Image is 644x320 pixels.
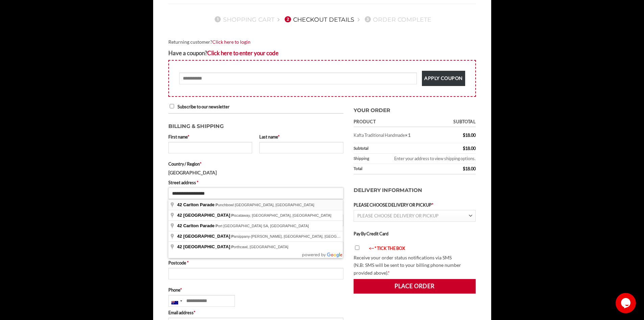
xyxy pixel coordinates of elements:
bdi: 18.00 [463,166,476,171]
td: Enter your address to view shipping options. [375,154,476,164]
span: Subscribe to our newsletter [177,104,230,109]
a: 1Shopping Cart [213,16,275,23]
h3: Delivery Information [354,179,476,201]
div: Returning customer? [168,38,476,46]
label: Street address [168,179,343,186]
strong: × 1 [405,132,410,138]
span: $ [463,132,465,138]
button: Apply coupon [422,71,465,86]
span: 42 [177,202,182,207]
strong: [GEOGRAPHIC_DATA] [168,170,217,175]
nav: Checkout steps [168,10,476,28]
abbr: required [188,134,189,140]
span: arsippany-[PERSON_NAME], [GEOGRAPHIC_DATA], [GEOGRAPHIC_DATA], [GEOGRAPHIC_DATA] [231,234,404,238]
span: Carlton Parade [183,223,214,228]
span: ort [GEOGRAPHIC_DATA] SA, [GEOGRAPHIC_DATA] [216,224,309,228]
h3: Your order [354,103,476,115]
img: arrow-blink.gif [363,247,369,251]
div: Australia: +61 [169,295,184,306]
th: Product [354,118,440,127]
label: PLEASE CHOOSE DELIVERY OR PICKUP [354,201,476,208]
span: P [231,234,234,238]
th: Total [354,164,440,175]
span: P [216,224,218,228]
span: [GEOGRAPHIC_DATA] [183,244,230,249]
font: <-- * TICK THE BOX [369,246,405,251]
bdi: 18.00 [463,146,476,151]
input: <-- * TICK THE BOX [355,246,359,250]
span: 42 [177,244,182,249]
span: orthcawl, [GEOGRAPHIC_DATA] [231,245,288,249]
abbr: required [200,161,201,167]
label: Pay By Credit Card [354,231,388,236]
span: iscataway, [GEOGRAPHIC_DATA], [GEOGRAPHIC_DATA] [231,213,331,217]
h3: Billing & Shipping [168,119,343,131]
label: First name [168,133,253,140]
abbr: required [187,260,189,265]
label: Last name [259,133,343,140]
a: Click here to login [212,39,251,45]
label: Postcode [168,259,343,266]
span: [GEOGRAPHIC_DATA] [183,234,230,239]
th: Subtotal [354,143,440,153]
div: Have a coupon? [168,48,476,58]
th: Shipping [354,154,375,164]
span: 1 [215,16,221,22]
label: Email address [168,309,343,316]
span: unchbowl [GEOGRAPHIC_DATA], [GEOGRAPHIC_DATA] [216,203,314,207]
bdi: 18.00 [463,132,476,138]
span: [GEOGRAPHIC_DATA] [183,213,230,218]
a: Enter your coupon code [207,49,279,57]
abbr: required [388,270,390,276]
td: Kafta Traditional Handmade [354,127,440,143]
span: P [216,203,218,207]
span: PLEASE CHOOSE DELIVERY OR PICKUP [357,213,438,218]
a: 2Checkout details [283,16,354,23]
input: Subscribe to our newsletter [170,104,174,108]
label: Country / Region [168,161,343,167]
iframe: chat widget [616,293,637,313]
abbr: required [180,287,182,293]
span: 42 [177,213,182,218]
abbr: required [432,202,433,208]
abbr: required [197,180,198,185]
button: Place order [354,279,476,293]
span: P [231,245,234,249]
span: 2 [285,16,291,22]
span: 42 [177,223,182,228]
abbr: required [194,310,195,315]
p: Receive your order status notifications via SMS (N.B: SMS will be sent to your billing phone numb... [354,254,476,277]
span: $ [463,146,465,151]
label: Phone [168,286,343,293]
span: 42 [177,234,182,239]
th: Subtotal [440,118,476,127]
span: $ [463,166,465,171]
abbr: required [278,134,280,140]
span: P [231,213,234,217]
span: Carlton Parade [183,202,214,207]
